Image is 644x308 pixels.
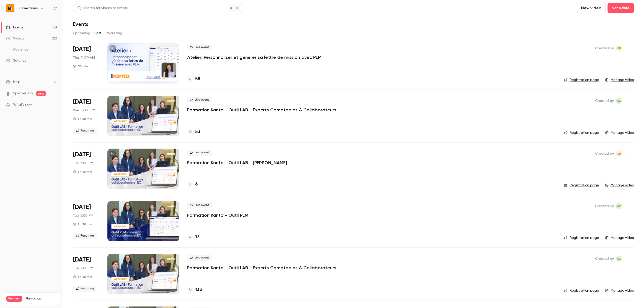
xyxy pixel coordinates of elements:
span: Created by [595,98,614,104]
span: [DATE] [73,203,91,211]
span: Live event [187,150,212,156]
button: Schedule [608,3,634,13]
a: Formation Kanta - Outil LAB - Experts Comptables & Collaborateurs [187,107,336,113]
span: Anaïs Cachelou [616,98,622,104]
span: Created by [595,203,614,209]
h4: 53 [195,128,200,135]
span: AC [617,256,621,262]
a: Registration page [564,77,599,82]
span: Thu, 11:00 AM [73,55,95,60]
a: Formation Kanta - Outil PLM [187,212,248,218]
h6: Formations [19,6,38,11]
a: Atelier: Personnaliser et générer sa lettre de mission avec PLM [187,54,321,60]
span: Live event [187,44,212,50]
h4: 6 [195,181,198,188]
div: 1 h 30 min [73,222,92,226]
div: Audience [6,47,28,52]
h4: 17 [195,234,199,240]
a: Formation Kanta - Outil LAB - Experts Comptables & Collaborateurs [187,265,336,271]
span: Plan usage [25,297,57,301]
button: Past [94,29,102,37]
span: AC [617,203,621,209]
span: Tue, 3:00 PM [73,161,93,166]
a: Registration page [564,130,599,135]
a: 58 [187,76,200,82]
span: Created by [595,256,614,262]
span: Marion Roquet [616,45,622,51]
span: Wed, 2:00 PM [73,108,95,113]
h4: 133 [195,286,202,293]
div: Sep 30 Tue, 3:00 PM (Europe/Paris) [73,149,99,189]
div: Oct 2 Thu, 11:00 AM (Europe/Paris) [73,43,99,83]
span: new [36,91,46,96]
span: Tue, 2:00 PM [73,266,93,271]
li: help-dropdown-opener [6,79,57,85]
h4: 58 [195,76,200,82]
img: Formations [6,4,14,12]
a: Registration page [564,235,599,240]
a: Manage video [605,77,634,82]
span: [DATE] [73,98,91,106]
div: Oct 1 Wed, 2:00 PM (Europe/Paris) [73,96,99,136]
div: 1 h 30 min [73,117,92,121]
h1: Events [73,21,88,27]
span: What's new [13,102,32,107]
div: Sep 30 Tue, 2:00 PM (Europe/Paris) [73,254,99,294]
a: 133 [187,286,202,293]
span: Anaïs Cachelou [616,256,622,262]
div: Videos [6,36,24,41]
span: CH [617,151,621,157]
button: Upcoming [73,29,90,37]
span: AC [617,98,621,104]
span: Premium [6,296,22,302]
span: Created by [595,45,614,51]
div: Search for videos or events [77,6,128,11]
a: Registration page [564,183,599,188]
span: Recurring [73,286,97,292]
button: New video [577,3,606,13]
span: Tue, 2:00 PM [73,213,93,218]
a: 6 [187,181,198,188]
span: [DATE] [73,256,91,264]
span: [DATE] [73,151,91,159]
a: Manage video [605,288,634,293]
span: Live event [187,255,212,261]
span: Recurring [73,233,97,239]
iframe: Noticeable Trigger [51,103,57,107]
a: Manage video [605,130,634,135]
span: Recurring [73,128,97,134]
a: Formation Kanta - Outil LAB - [PERSON_NAME] [187,160,287,166]
div: Sep 30 Tue, 2:00 PM (Europe/Paris) [73,201,99,241]
span: [DATE] [73,45,91,53]
div: Settings [6,58,26,63]
a: SpeakerHub [13,91,33,96]
a: 53 [187,128,200,135]
span: MR [617,45,621,51]
a: 17 [187,234,199,240]
span: Live event [187,202,212,208]
div: Events [6,25,23,30]
div: 1 h 30 min [73,170,92,174]
span: Created by [595,151,614,157]
a: Registration page [564,288,599,293]
span: Help [13,79,20,85]
span: Live event [187,97,212,103]
a: Manage video [605,235,634,240]
span: Anaïs Cachelou [616,203,622,209]
a: Manage video [605,183,634,188]
span: Chloé Hauvel [616,151,622,157]
div: 1 h 30 min [73,275,92,279]
button: Recurring [106,29,123,37]
div: 30 min [73,64,88,68]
